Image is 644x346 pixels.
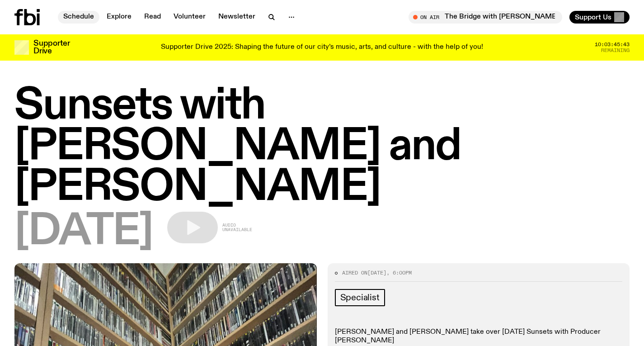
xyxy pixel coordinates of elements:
[14,86,630,208] h1: Sunsets with [PERSON_NAME] and [PERSON_NAME]
[161,43,483,52] p: Supporter Drive 2025: Shaping the future of our city’s music, arts, and culture - with the help o...
[33,40,70,55] h3: Supporter Drive
[569,11,630,24] button: Support Us
[409,11,562,24] button: On AirThe Bridge with [PERSON_NAME]
[340,293,380,303] span: Specialist
[575,13,611,21] span: Support Us
[139,11,166,24] a: Read
[335,328,623,345] p: [PERSON_NAME] and [PERSON_NAME] take over [DATE] Sunsets with Producer [PERSON_NAME]
[342,269,367,276] span: Aired on
[58,11,99,24] a: Schedule
[222,223,252,232] span: Audio unavailable
[601,48,630,53] span: Remaining
[386,269,412,276] span: , 6:00pm
[168,11,211,24] a: Volunteer
[335,289,385,306] a: Specialist
[14,212,153,252] span: [DATE]
[595,42,630,47] span: 10:03:45:43
[213,11,261,24] a: Newsletter
[367,269,386,276] span: [DATE]
[101,11,137,24] a: Explore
